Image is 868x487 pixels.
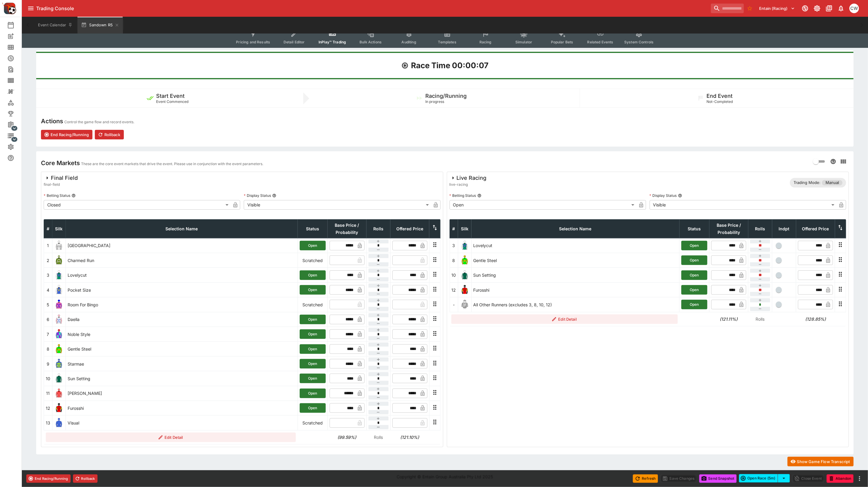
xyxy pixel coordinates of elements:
p: Display Status [244,193,271,198]
div: Closed [44,200,231,210]
td: Gentle Steel [471,253,680,268]
img: runner 6 [54,315,64,324]
div: Help & Support [7,154,24,162]
th: Silk [52,219,66,238]
button: Open [300,359,326,369]
td: Noble Style [66,327,298,342]
img: runner 3 [54,270,64,280]
td: Sun Setting [66,371,298,386]
button: Sandown R5 [77,17,123,34]
td: 6 [44,312,52,327]
img: runner 10 [460,270,470,280]
p: Rolls [368,434,389,440]
button: select merge strategy [778,474,790,483]
span: Simulator [515,40,532,44]
img: runner 9 [54,359,64,369]
td: 13 [44,416,52,430]
p: Betting Status [450,193,476,198]
td: 4 [44,282,52,297]
p: Control the game flow and record events. [64,119,134,125]
td: Pocket Size [66,282,298,297]
span: Mark an event as closed and abandoned. [827,475,854,481]
button: Open [300,403,326,413]
td: Room For Bingo [66,297,298,312]
span: Not-Completed [707,99,733,104]
td: [PERSON_NAME] [66,386,298,401]
td: 2 [44,253,52,268]
span: live-racing [450,182,487,188]
img: runner 7 [54,329,64,339]
div: Final Field [44,174,78,182]
button: Open [681,285,707,295]
div: Visible [244,200,431,210]
button: No Bookmarks [745,4,755,13]
h1: Race Time 00:00:07 [411,60,488,71]
td: Starmae [66,356,298,371]
th: Base Price / Probability [709,219,748,238]
button: End Racing/Running [41,130,92,139]
span: Popular Bets [551,40,573,44]
td: [GEOGRAPHIC_DATA] [66,238,298,253]
div: New Event [7,33,24,40]
th: # [44,219,52,238]
span: InPlay™ Trading [319,40,346,44]
td: Lovelycut [471,238,680,253]
img: PriceKinetics Logo [2,1,16,16]
button: Open [300,344,326,354]
button: Send Snapshot [699,474,737,483]
td: 8 [450,253,458,268]
img: blank-silk.png [460,300,470,309]
input: search [711,4,744,13]
h4: Actions [41,117,63,125]
div: Futures [7,55,24,62]
div: Trading Console [36,5,709,12]
td: - [450,297,458,312]
img: runner 2 [54,255,64,265]
button: Betting Status [71,194,76,198]
td: 12 [44,401,52,415]
span: Templates [438,40,456,44]
button: Toggle light/dark mode [812,3,823,14]
span: final-field [44,182,78,188]
span: Bulk Actions [360,40,382,44]
h6: (99.59%) [329,434,365,440]
button: Edit Detail [451,314,678,324]
p: Scratched [300,302,326,308]
img: runner 12 [460,285,470,295]
button: Open [681,300,707,309]
span: Detail Editor [284,40,305,44]
button: End Racing/Running [26,474,71,483]
button: Notifications [836,3,846,14]
th: # [450,219,458,238]
th: Status [680,219,709,238]
div: Event Calendar [7,22,24,29]
button: Open [300,374,326,383]
p: Display Status [650,193,677,198]
div: Visible [650,200,837,210]
td: Daella [66,312,298,327]
button: open drawer [25,3,36,14]
div: Template Search [7,77,24,84]
td: 7 [44,327,52,342]
img: runner 13 [54,418,64,428]
th: Selection Name [471,219,680,238]
button: Display Status [678,194,682,198]
span: Event Commenced [156,99,188,104]
h5: End Event [707,92,733,99]
th: Independent [772,219,796,238]
button: Betting Status [477,194,482,198]
td: 3 [44,268,52,282]
button: Open [300,241,326,250]
div: Infrastructure [7,132,24,139]
h6: (128.85%) [798,316,833,322]
th: Status [298,219,328,238]
span: Auditing [402,40,416,44]
img: runner 12 [54,403,64,413]
div: Meetings [7,44,24,51]
button: Open Race (5m) [739,474,778,483]
td: 3 [450,238,458,253]
th: Offered Price [796,219,835,238]
button: Show Game Flow Transcript [788,457,854,466]
p: Rolls [750,316,770,322]
p: Betting Status [44,193,70,198]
